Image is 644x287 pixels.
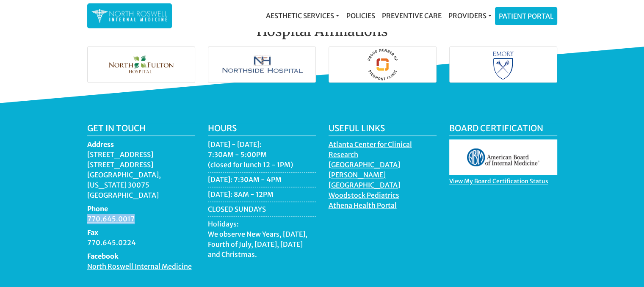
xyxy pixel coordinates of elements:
[329,140,412,161] a: Atlanta Center for Clinical Research
[208,174,316,187] li: [DATE]: 7:30AM - 4PM
[208,123,316,136] h5: Hours
[449,139,557,175] img: aboim_logo.gif
[87,227,195,237] dt: Fax
[450,47,557,82] img: Emory Hospital
[208,204,316,217] li: CLOSED SUNDAYS
[87,251,195,261] dt: Facebook
[329,160,400,181] a: [GEOGRAPHIC_DATA][PERSON_NAME]
[329,181,400,191] a: [GEOGRAPHIC_DATA]
[263,7,343,24] a: Aesthetic Services
[87,237,195,248] dd: 770.645.0224
[449,177,548,187] a: View My Board Certification Status
[91,8,168,24] img: North Roswell Internal Medicine
[87,204,195,214] dt: Phone
[208,219,316,262] li: Holidays: We observe New Years, [DATE], Fourth of July, [DATE], [DATE] and Christmas.
[495,8,557,25] a: Patient Portal
[378,7,445,24] a: Preventive Care
[329,191,399,201] a: Woodstock Pediatrics
[87,139,195,149] dt: Address
[87,262,192,273] a: North Roswell Internal Medicine
[343,7,378,24] a: Policies
[329,201,397,212] a: Athena Health Portal
[208,189,316,202] li: [DATE]: 8AM - 12PM
[445,7,495,24] a: Providers
[208,47,315,82] img: Northside Hospital
[88,47,195,82] img: North Fulton Hospital
[449,123,557,136] h5: Board Certification
[208,139,316,172] li: [DATE] - [DATE]: 7:30AM - 5:00PM (closed for lunch 12 - 1PM)
[329,47,436,82] img: Piedmont Hospital
[87,123,195,136] h5: Get in touch
[329,123,437,136] h5: Useful Links
[87,215,135,225] a: 770.645.0017
[87,149,195,200] dd: [STREET_ADDRESS] [STREET_ADDRESS] [GEOGRAPHIC_DATA], [US_STATE] 30075 [GEOGRAPHIC_DATA]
